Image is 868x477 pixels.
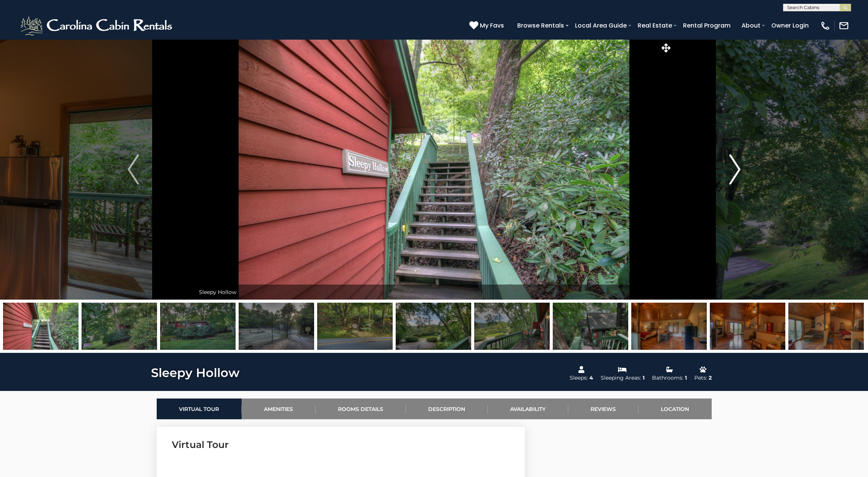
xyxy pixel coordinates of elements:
img: mail-regular-white.png [839,20,849,31]
a: Rental Program [679,19,734,32]
img: 163260937 [710,303,785,350]
a: Browse Rentals [513,19,568,32]
a: Local Area Guide [571,19,631,32]
a: About [738,19,764,32]
img: arrow [729,154,740,185]
a: My Favs [469,21,506,31]
button: Next [673,39,797,300]
button: Previous [71,39,196,300]
img: 163260943 [631,303,707,350]
a: Owner Login [768,19,812,32]
h3: Virtual Tour [172,438,510,451]
a: Description [406,399,488,419]
a: Real Estate [634,19,676,32]
a: Amenities [242,399,316,419]
img: 163260932 [474,303,550,350]
img: 163260938 [239,303,314,350]
img: 163260939 [553,303,628,350]
a: Availability [488,399,568,419]
img: 163260951 [160,303,236,350]
a: Location [638,399,712,419]
img: 163260949 [3,303,79,350]
a: Rooms Details [316,399,406,419]
span: My Favs [480,21,504,30]
img: 163260933 [788,303,864,350]
div: Sleepy Hollow [195,285,672,300]
img: 163260952 [396,303,471,350]
img: 163260942 [317,303,393,350]
a: Virtual Tour [157,399,242,419]
img: White-1-2.png [19,14,176,37]
img: 163260950 [82,303,157,350]
img: phone-regular-white.png [820,20,831,31]
img: arrow [128,154,139,185]
a: Reviews [568,399,638,419]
